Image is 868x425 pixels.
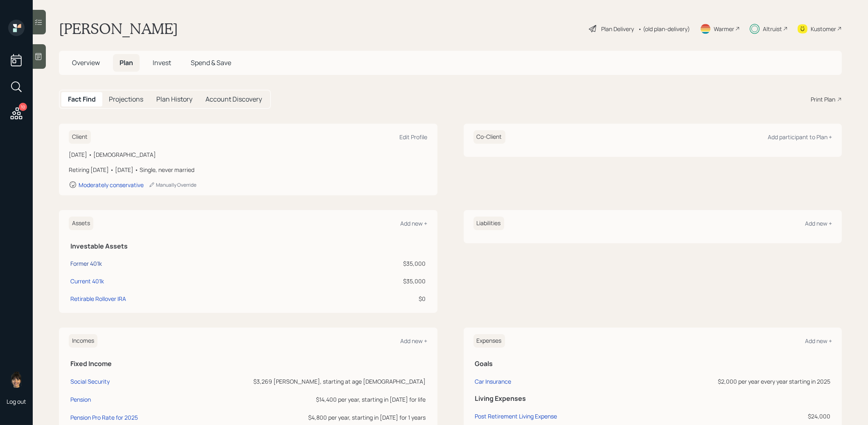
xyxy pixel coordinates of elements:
[70,259,102,268] div: Former 401k
[320,294,426,303] div: $0
[811,25,836,33] div: Kustomer
[475,412,557,420] div: Post Retirement Living Expense
[473,334,505,348] h6: Expenses
[183,377,426,386] div: $3,269 [PERSON_NAME], starting at age [DEMOGRAPHIC_DATA]
[69,217,93,230] h6: Assets
[8,371,25,388] img: treva-nostdahl-headshot.png
[763,25,782,33] div: Altruist
[70,277,104,285] div: Current 401k
[400,133,428,141] div: Edit Profile
[191,58,231,67] span: Spend & Save
[183,395,426,404] div: $14,400 per year, starting in [DATE] for life
[19,103,27,111] div: 10
[149,181,196,188] div: Manually Override
[7,398,26,405] div: Log out
[156,95,192,103] h5: Plan History
[768,133,832,141] div: Add participant to Plan +
[153,58,171,67] span: Invest
[401,337,428,345] div: Add new +
[473,217,504,230] h6: Liabilities
[70,294,126,303] div: Retirable Rollover IRA
[401,219,428,227] div: Add new +
[109,95,143,103] h5: Projections
[475,378,512,385] div: Car Insurance
[69,334,97,348] h6: Incomes
[638,25,690,33] div: • (old plan-delivery)
[811,95,835,104] div: Print Plan
[473,130,505,144] h6: Co-Client
[79,181,144,189] div: Moderately conservative
[475,395,831,402] h5: Living Expenses
[633,412,830,420] div: $24,000
[69,130,91,144] h6: Client
[714,25,734,33] div: Warmer
[183,413,426,422] div: $4,800 per year, starting in [DATE] for 1 years
[805,219,832,227] div: Add new +
[69,165,428,174] div: Retiring [DATE] • [DATE] • Single, never married
[70,242,426,250] h5: Investable Assets
[633,377,830,386] div: $2,000 per year every year starting in 2025
[70,378,110,385] div: Social Security
[205,95,262,103] h5: Account Discovery
[68,95,96,103] h5: Fact Find
[805,337,832,345] div: Add new +
[70,396,91,403] div: Pension
[72,58,100,67] span: Overview
[475,360,831,368] h5: Goals
[70,360,426,368] h5: Fixed Income
[320,277,426,285] div: $35,000
[59,20,178,38] h1: [PERSON_NAME]
[69,150,428,159] div: [DATE] • [DEMOGRAPHIC_DATA]
[70,414,138,421] div: Pension Pro Rate for 2025
[119,58,133,67] span: Plan
[601,25,634,33] div: Plan Delivery
[320,259,426,268] div: $35,000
